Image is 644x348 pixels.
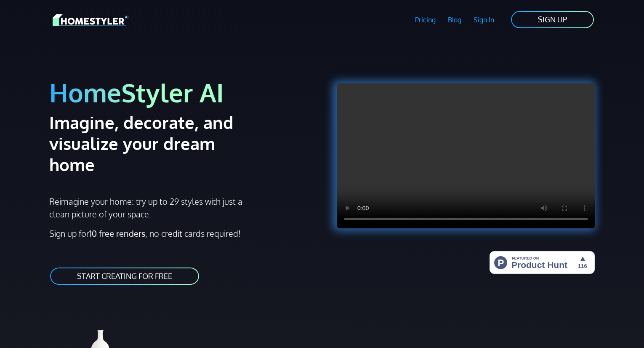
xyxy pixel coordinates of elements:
[467,10,500,29] a: Sign In
[510,10,595,29] a: SIGN UP
[53,13,128,27] img: HomeStyler AI logo
[49,227,317,240] p: Sign up for , no credit cards required!
[49,267,200,286] a: START CREATING FOR FREE
[409,10,442,29] a: Pricing
[89,228,145,239] strong: 10 free renders
[49,77,317,108] h1: HomeStyler AI
[442,10,467,29] a: Blog
[49,112,263,175] h2: Imagine, decorate, and visualize your dream home
[490,251,595,274] img: HomeStyler AI - Interior Design Made Easy: One Click to Your Dream Home | Product Hunt
[49,195,250,220] p: Reimagine your home: try up to 29 styles with just a clean picture of your space.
